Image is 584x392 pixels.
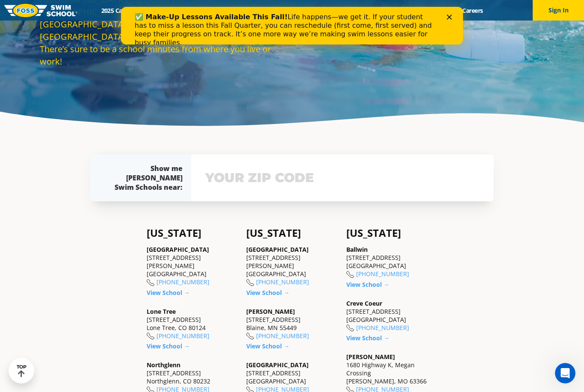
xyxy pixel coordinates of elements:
[246,307,337,340] div: [STREET_ADDRESS] Blaine, MN 55449
[147,6,183,15] a: Schools
[4,4,77,17] img: FOSS Swim School Logo
[147,245,209,253] a: [GEOGRAPHIC_DATA]
[258,6,338,15] a: About [PERSON_NAME]
[555,363,575,383] iframe: Intercom live chat
[256,332,309,340] a: [PHONE_NUMBER]
[356,270,409,278] a: [PHONE_NUMBER]
[147,307,176,315] a: Lone Tree
[147,361,180,369] a: Northglenn
[147,333,155,340] img: location-phone-o-icon.svg
[121,7,463,44] iframe: Intercom live chat banner
[246,245,337,286] div: [STREET_ADDRESS][PERSON_NAME] [GEOGRAPHIC_DATA]
[346,299,437,332] div: [STREET_ADDRESS] [GEOGRAPHIC_DATA]
[346,271,354,278] img: location-phone-o-icon.svg
[455,6,490,15] a: Careers
[346,227,437,239] h4: [US_STATE]
[246,361,309,369] a: [GEOGRAPHIC_DATA]
[17,364,27,377] div: TOP
[346,280,389,289] a: View School →
[246,307,295,315] a: [PERSON_NAME]
[428,6,455,15] a: Blog
[246,342,289,350] a: View School →
[156,332,209,340] a: [PHONE_NUMBER]
[147,289,190,297] a: View School →
[94,6,147,15] a: 2025 Calendar
[346,324,354,332] img: location-phone-o-icon.svg
[346,299,382,307] a: Creve Coeur
[246,333,254,340] img: location-phone-o-icon.svg
[356,324,409,332] a: [PHONE_NUMBER]
[326,8,334,13] div: Close
[147,279,155,286] img: location-phone-o-icon.svg
[246,289,289,297] a: View School →
[14,6,167,14] b: ✅ Make-Up Lessons Available This Fall!
[147,227,238,239] h4: [US_STATE]
[346,353,395,361] a: [PERSON_NAME]
[156,278,209,286] a: [PHONE_NUMBER]
[346,245,437,278] div: [STREET_ADDRESS] [GEOGRAPHIC_DATA]
[203,165,482,190] input: YOUR ZIP CODE
[147,307,238,340] div: [STREET_ADDRESS] Lone Tree, CO 80124
[337,6,428,15] a: Swim Like [PERSON_NAME]
[346,245,368,253] a: Ballwin
[147,342,190,350] a: View School →
[107,164,183,192] div: Show me [PERSON_NAME] Swim Schools near:
[246,245,309,253] a: [GEOGRAPHIC_DATA]
[147,245,238,286] div: [STREET_ADDRESS][PERSON_NAME] [GEOGRAPHIC_DATA]
[183,6,258,15] a: Swim Path® Program
[346,334,389,342] a: View School →
[14,6,315,40] div: Life happens—we get it. If your student has to miss a lesson this Fall Quarter, you can reschedul...
[256,278,309,286] a: [PHONE_NUMBER]
[246,279,254,286] img: location-phone-o-icon.svg
[246,227,337,239] h4: [US_STATE]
